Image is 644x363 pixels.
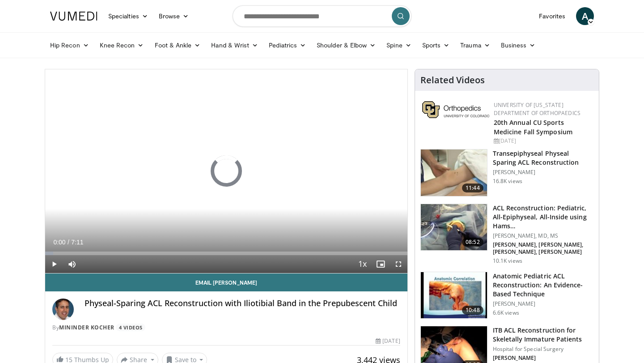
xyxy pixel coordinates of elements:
[354,255,372,273] button: Playback Rate
[493,257,522,265] p: 10.1K views
[420,149,593,196] a: 11:44 Transepiphyseal Physeal Sparing ACL Reconstruction [PERSON_NAME] 16.8K views
[85,299,400,308] h4: Physeal-Sparing ACL Reconstruction with Iliotibial Band in the Prepubescent Child
[422,101,489,118] img: 355603a8-37da-49b6-856f-e00d7e9307d3.png.150x105_q85_autocrop_double_scale_upscale_version-0.2.png
[493,300,593,307] p: [PERSON_NAME]
[149,36,206,54] a: Foot & Ankle
[390,255,407,273] button: Fullscreen
[462,184,483,192] span: 11:44
[494,118,572,136] a: 20th Annual CU Sports Medicine Fall Symposium
[381,36,416,54] a: Spine
[206,36,263,54] a: Hand & Wrist
[493,326,593,344] h3: ITB ACL Reconstruction for Skeletally Immature Patients
[52,324,400,332] div: By
[376,337,400,345] div: [DATE]
[68,239,69,246] span: /
[45,255,63,273] button: Play
[462,238,483,247] span: 08:52
[494,137,592,145] div: [DATE]
[311,36,381,54] a: Shoulder & Elbow
[53,239,65,246] span: 0:00
[372,255,390,273] button: Enable picture-in-picture mode
[493,178,522,185] p: 16.8K views
[94,36,149,54] a: Knee Recon
[494,101,580,117] a: University of [US_STATE] Department of Orthopaedics
[45,273,407,291] a: Email [PERSON_NAME]
[59,324,114,331] a: Mininder Kocher
[103,7,153,25] a: Specialties
[421,149,487,196] img: 273358_0000_1.png.150x105_q85_crop-smart_upscale.jpg
[493,241,593,256] p: [PERSON_NAME], [PERSON_NAME], [PERSON_NAME], [PERSON_NAME]
[493,169,593,176] p: [PERSON_NAME]
[116,324,145,331] a: 4 Videos
[52,299,74,320] img: Avatar
[493,309,519,316] p: 6.6K views
[421,272,487,319] img: 30e7d7c6-6ff0-4187-ad53-47120f02a606.150x105_q85_crop-smart_upscale.jpg
[153,7,195,25] a: Browse
[420,204,593,265] a: 08:52 ACL Reconstruction: Pediatric, All-Epiphyseal, All-Inside using Hams… [PERSON_NAME], MD, MS...
[493,272,593,299] h3: Anatomic Pediatric ACL Reconstruction: An Evidence-Based Technique
[493,204,593,231] h3: ACL Reconstruction: Pediatric, All-Epiphyseal, All-Inside using Hams…
[493,354,593,362] p: [PERSON_NAME]
[420,272,593,319] a: 10:48 Anatomic Pediatric ACL Reconstruction: An Evidence-Based Technique [PERSON_NAME] 6.6K views
[496,36,541,54] a: Business
[455,36,496,54] a: Trauma
[576,7,594,25] a: A
[534,7,571,25] a: Favorites
[45,69,407,273] video-js: Video Player
[421,204,487,251] img: 322778_0000_1.png.150x105_q85_crop-smart_upscale.jpg
[45,36,94,54] a: Hip Recon
[420,75,485,85] h4: Related Videos
[63,255,81,273] button: Mute
[71,239,83,246] span: 7:11
[263,36,311,54] a: Pediatrics
[462,306,483,315] span: 10:48
[50,12,97,21] img: VuMedi Logo
[493,232,593,239] p: [PERSON_NAME], MD, MS
[493,149,593,167] h3: Transepiphyseal Physeal Sparing ACL Reconstruction
[233,5,411,27] input: Search topics, interventions
[493,346,593,353] p: Hospital for Special Surgery
[417,36,455,54] a: Sports
[45,252,407,255] div: Progress Bar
